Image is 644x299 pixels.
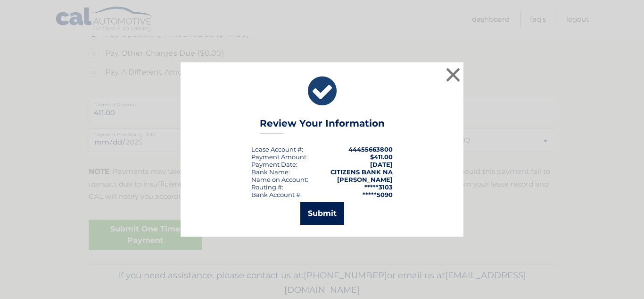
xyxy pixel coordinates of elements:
[330,168,393,176] strong: CITIZENS BANK NA
[251,161,296,168] span: Payment Date
[370,153,393,161] span: $411.00
[370,161,393,168] span: [DATE]
[260,118,385,134] h3: Review Your Information
[251,153,308,161] div: Payment Amount:
[444,65,462,84] button: ×
[251,176,308,183] div: Name on Account:
[251,183,283,191] div: Routing #:
[251,168,290,176] div: Bank Name:
[348,145,393,153] strong: 44455663800
[251,191,302,198] div: Bank Account #:
[251,161,297,168] div: :
[300,202,344,225] button: Submit
[251,145,303,153] div: Lease Account #:
[337,176,393,183] strong: [PERSON_NAME]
